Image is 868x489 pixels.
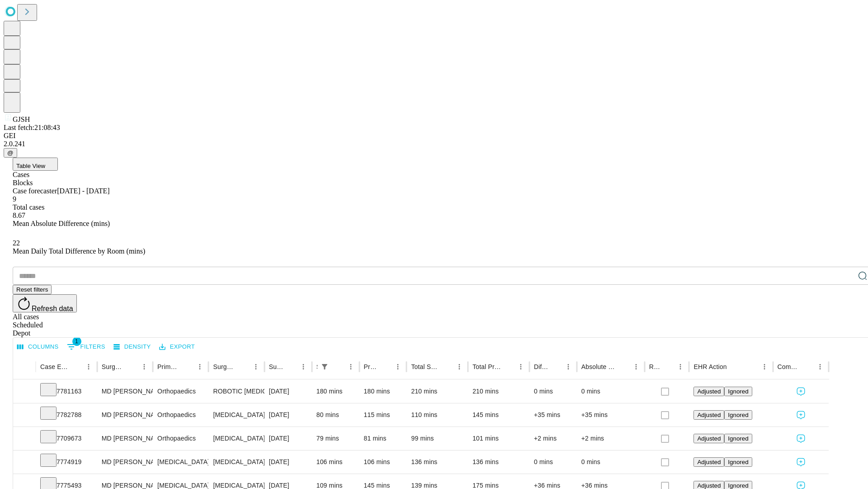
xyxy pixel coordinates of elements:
[138,360,151,373] button: Menu
[237,360,250,373] button: Sort
[269,380,307,403] div: [DATE]
[344,360,357,373] button: Menu
[284,360,297,373] button: Sort
[213,363,236,370] div: Surgery Name
[269,427,307,450] div: [DATE]
[661,360,674,373] button: Sort
[502,360,514,373] button: Sort
[13,285,52,294] button: Reset filters
[316,403,355,427] div: 80 mins
[213,403,259,427] div: [MEDICAL_DATA] [MEDICAL_DATA]
[269,403,307,427] div: [DATE]
[18,407,31,423] button: Expand
[4,132,864,140] div: GEI
[724,387,752,396] button: Ignored
[440,360,453,373] button: Sort
[13,247,145,255] span: Mean Daily Total Difference by Room (mins)
[102,451,148,474] div: MD [PERSON_NAME] E Md
[472,380,525,403] div: 210 mins
[7,149,14,156] span: @
[70,360,82,373] button: Sort
[157,380,204,403] div: Orthopaedics
[581,451,640,474] div: 0 mins
[213,451,259,474] div: [MEDICAL_DATA]
[364,363,378,370] div: Predicted In Room Duration
[728,459,748,465] span: Ignored
[724,434,752,443] button: Ignored
[181,360,193,373] button: Sort
[318,360,331,373] div: 1 active filter
[778,363,800,370] div: Comments
[697,459,721,465] span: Adjusted
[13,211,25,219] span: 8.67
[364,380,402,403] div: 180 mins
[724,410,752,420] button: Ignored
[411,380,463,403] div: 210 mins
[693,434,724,443] button: Adjusted
[65,340,108,354] button: Show filters
[40,451,93,474] div: 7774919
[57,187,109,195] span: [DATE] - [DATE]
[102,427,148,450] div: MD [PERSON_NAME] [PERSON_NAME] Md
[581,427,640,450] div: +2 mins
[102,403,148,427] div: MD [PERSON_NAME] [PERSON_NAME] Md
[40,380,93,403] div: 7781163
[674,360,687,373] button: Menu
[411,363,439,370] div: Total Scheduled Duration
[316,363,317,370] div: Scheduled In Room Duration
[157,451,204,474] div: [MEDICAL_DATA]
[32,305,73,312] span: Refresh data
[72,337,81,346] span: 1
[318,360,331,373] button: Show filters
[13,294,77,312] button: Refresh data
[814,360,826,373] button: Menu
[13,239,20,247] span: 22
[213,380,259,403] div: ROBOTIC [MEDICAL_DATA] KNEE TOTAL
[18,384,31,400] button: Expand
[40,403,93,427] div: 7782788
[630,360,642,373] button: Menu
[581,403,640,427] div: +35 mins
[549,360,562,373] button: Sort
[18,431,31,447] button: Expand
[697,482,721,489] span: Adjusted
[697,388,721,395] span: Adjusted
[15,340,61,354] button: Select columns
[534,363,548,370] div: Difference
[693,457,724,467] button: Adjusted
[534,403,572,427] div: +35 mins
[581,363,616,370] div: Absolute Difference
[728,482,748,489] span: Ignored
[13,203,44,211] span: Total cases
[316,380,355,403] div: 180 mins
[4,140,864,148] div: 2.0.241
[581,380,640,403] div: 0 mins
[332,360,344,373] button: Sort
[472,427,525,450] div: 101 mins
[4,148,17,158] button: @
[250,360,262,373] button: Menu
[697,412,721,418] span: Adjusted
[193,360,206,373] button: Menu
[534,380,572,403] div: 0 mins
[40,363,69,370] div: Case Epic Id
[13,220,110,227] span: Mean Absolute Difference (mins)
[728,360,741,373] button: Sort
[316,427,355,450] div: 79 mins
[125,360,138,373] button: Sort
[102,363,124,370] div: Surgeon Name
[157,427,204,450] div: Orthopaedics
[801,360,814,373] button: Sort
[297,360,310,373] button: Menu
[13,195,16,203] span: 9
[16,163,45,169] span: Table View
[534,451,572,474] div: 0 mins
[472,403,525,427] div: 145 mins
[13,158,58,171] button: Table View
[693,363,726,370] div: EHR Action
[364,451,402,474] div: 106 mins
[13,187,57,195] span: Case forecaster
[453,360,466,373] button: Menu
[18,455,31,470] button: Expand
[728,412,748,418] span: Ignored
